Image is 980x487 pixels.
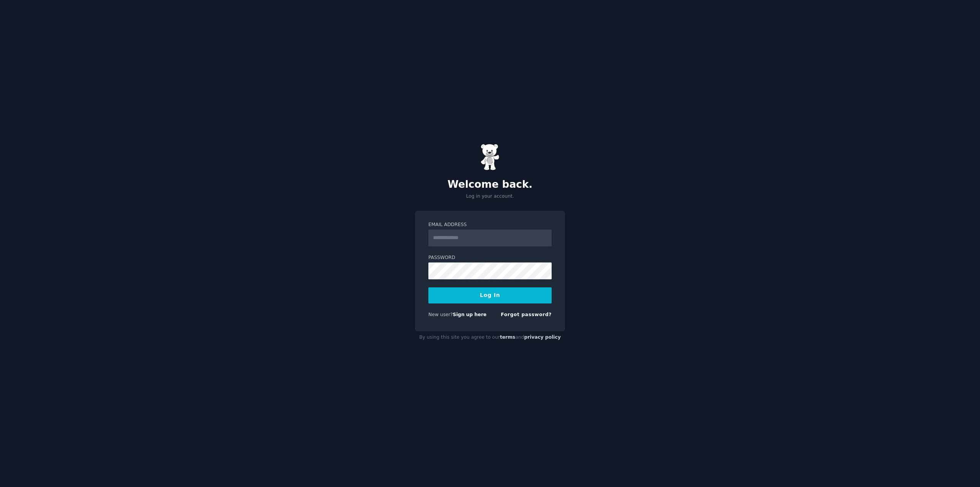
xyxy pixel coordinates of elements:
p: Log in your account. [415,193,565,200]
img: Gummy Bear [480,144,500,171]
button: Log In [428,287,552,303]
a: Forgot password? [501,312,552,317]
a: terms [500,335,515,340]
h2: Welcome back. [415,179,565,191]
label: Password [428,254,552,261]
label: Email Address [428,221,552,228]
a: Sign up here [453,312,487,317]
a: privacy policy [524,335,561,340]
span: New user? [428,312,453,317]
div: By using this site you agree to our and [415,331,565,344]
